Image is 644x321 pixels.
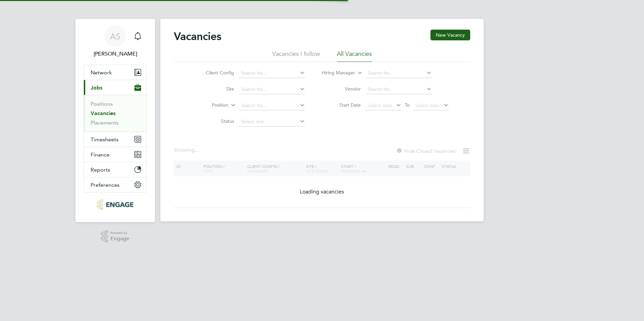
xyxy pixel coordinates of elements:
[174,30,221,43] h2: Vacancies
[239,69,305,78] input: Search for...
[84,162,147,177] button: Reports
[430,30,470,40] button: New Vacancy
[91,151,109,158] span: Finance
[75,19,155,222] nav: Main navigation
[101,230,130,243] a: Powered byEngage
[365,69,432,78] input: Search for...
[316,70,355,76] label: Hiring Manager
[239,85,305,94] input: Search for...
[190,102,228,109] label: Position
[239,117,305,127] input: Select one
[322,102,361,108] label: Start Date
[365,85,432,94] input: Search for...
[195,147,199,153] span: ...
[91,84,102,91] span: Jobs
[91,69,112,76] span: Network
[110,32,120,41] span: AS
[91,136,119,143] span: Timesheets
[337,50,372,62] li: All Vacancies
[239,101,305,110] input: Search for...
[396,148,455,154] label: Hide Closed Vacancies
[322,86,361,92] label: Vendor
[84,199,147,210] a: Go to home page
[84,50,147,58] span: Avais Sabir
[84,26,147,58] a: AS[PERSON_NAME]
[91,167,110,173] span: Reports
[91,119,119,126] a: Placements
[415,102,440,108] span: Select date
[368,102,392,108] span: Select date
[195,70,234,76] label: Client Config
[84,95,147,132] div: Jobs
[91,182,120,188] span: Preferences
[110,230,129,236] span: Powered by
[174,147,200,154] div: Showing
[84,132,147,147] button: Timesheets
[97,199,133,210] img: carbonrecruitment-logo-retina.png
[84,147,147,162] button: Finance
[84,65,147,80] button: Network
[91,101,113,107] a: Positions
[272,50,320,62] li: Vacancies I follow
[91,110,116,116] a: Vacancies
[84,80,147,95] button: Jobs
[110,236,129,242] span: Engage
[195,118,234,124] label: Status
[403,101,412,109] span: To
[195,86,234,92] label: Site
[84,177,147,192] button: Preferences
